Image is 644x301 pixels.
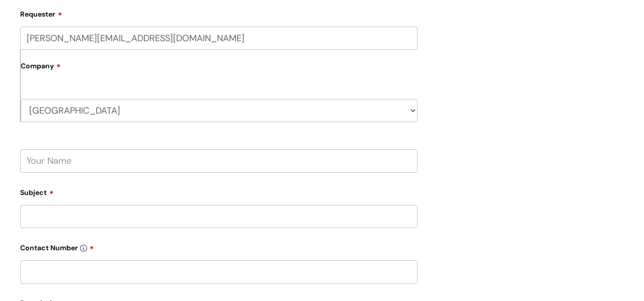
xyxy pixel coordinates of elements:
[80,245,87,252] img: info-icon.svg
[20,185,418,197] label: Subject
[20,27,418,50] input: Email
[20,149,418,172] input: Your Name
[21,58,418,81] label: Company
[20,240,418,252] label: Contact Number
[20,7,418,19] label: Requester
